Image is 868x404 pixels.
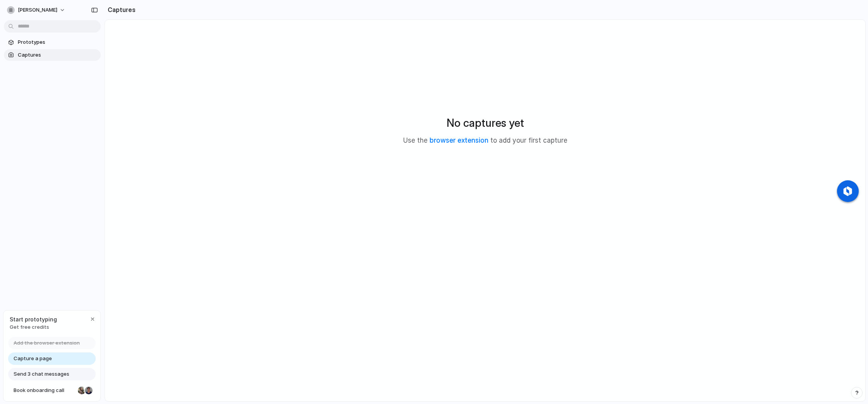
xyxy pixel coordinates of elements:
[14,387,75,394] span: Book onboarding call
[14,355,52,363] span: Capture a page
[14,370,69,378] span: Send 3 chat messages
[430,136,488,144] a: browser extension
[105,5,136,14] h2: Captures
[447,115,524,131] h2: No captures yet
[18,38,98,46] span: Prototypes
[4,36,101,48] a: Prototypes
[10,315,57,323] span: Start prototyping
[10,323,57,331] span: Get free credits
[18,51,98,59] span: Captures
[18,6,57,14] span: [PERSON_NAME]
[14,339,80,347] span: Add the browser extension
[77,386,86,395] div: Nicole Kubica
[4,49,101,61] a: Captures
[84,386,93,395] div: Christian Iacullo
[403,136,567,146] p: Use the to add your first capture
[8,384,96,397] a: Book onboarding call
[4,4,69,16] button: [PERSON_NAME]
